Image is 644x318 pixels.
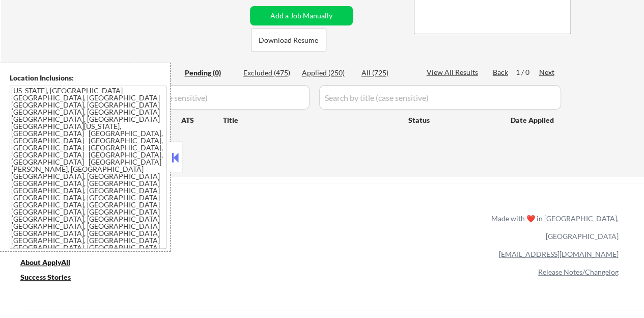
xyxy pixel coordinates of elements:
[250,6,353,25] button: Add a Job Manually
[185,68,236,78] div: Pending (0)
[302,68,353,78] div: Applied (250)
[427,67,481,77] div: View All Results
[408,111,496,129] div: Status
[538,268,619,276] a: Release Notes/Changelog
[499,250,619,258] a: [EMAIL_ADDRESS][DOMAIN_NAME]
[10,73,166,83] div: Location Inclusions:
[251,29,326,51] button: Download Resume
[319,85,561,110] input: Search by title (case sensitive)
[20,273,71,281] u: Success Stories
[539,67,555,77] div: Next
[223,115,399,125] div: Title
[20,258,70,267] u: About ApplyAll
[516,67,539,77] div: 1 / 0
[20,257,85,270] a: About ApplyAll
[80,85,310,110] input: Search by company (case sensitive)
[511,115,555,125] div: Date Applied
[20,272,85,284] a: Success Stories
[243,68,294,78] div: Excluded (475)
[181,115,223,125] div: ATS
[493,67,509,77] div: Back
[361,68,412,78] div: All (725)
[487,209,619,245] div: Made with ❤️ in [GEOGRAPHIC_DATA], [GEOGRAPHIC_DATA]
